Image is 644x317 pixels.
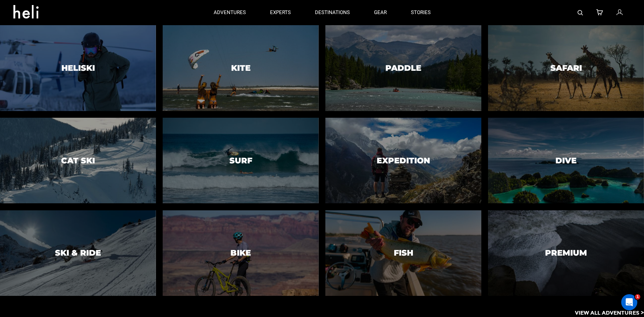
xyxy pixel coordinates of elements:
[55,249,101,257] h3: Ski & Ride
[545,249,587,257] h3: Premium
[578,10,583,15] img: search-bar-icon.svg
[621,294,637,310] iframe: Intercom live chat
[61,156,95,165] h3: Cat Ski
[488,210,644,296] a: PremiumPremium image
[61,64,95,72] h3: Heliski
[270,9,291,16] p: experts
[229,156,252,165] h3: Surf
[635,294,640,300] span: 1
[315,9,350,16] p: destinations
[231,64,251,72] h3: Kite
[230,249,251,257] h3: Bike
[385,64,421,72] h3: Paddle
[377,156,430,165] h3: Expedition
[555,156,577,165] h3: Dive
[575,309,644,317] p: View All Adventures >
[394,249,413,257] h3: Fish
[214,9,246,16] p: adventures
[550,64,582,72] h3: Safari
